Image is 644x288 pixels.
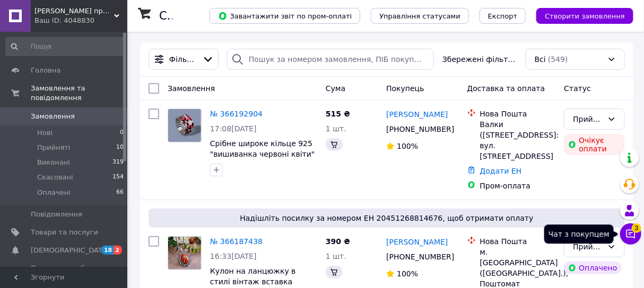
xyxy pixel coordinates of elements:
button: Управління статусами [371,8,469,24]
span: Головна [31,66,60,75]
input: Пошук за номером замовлення, ПІБ покупця, номером телефону, Email, номером накладної [227,49,434,70]
span: 18 [101,246,114,255]
span: Товари та послуги [31,228,98,237]
span: 1 шт. [326,252,346,260]
span: 0 [120,128,124,138]
div: Ваш ID: 4048830 [34,16,127,25]
div: Нова Пошта [480,236,556,247]
span: 319 [112,158,124,167]
span: Управління статусами [379,12,460,20]
span: 1 шт. [326,124,346,133]
div: Нова Пошта [480,109,556,119]
img: Фото товару [168,237,201,269]
span: 17:08[DATE] [210,124,257,133]
a: Срібне широке кільце 925 "вишиванка червоні квіти" фианіти р. 20 [210,139,315,169]
span: Повідомлення [31,210,82,219]
span: Замовлення та повідомлення [31,84,127,103]
a: № 366192904 [210,110,263,118]
button: Чат з покупцем3 [620,223,641,245]
span: Експорт [488,12,518,20]
div: Чат з покупцем [544,224,614,244]
a: [PERSON_NAME] [386,109,448,120]
span: 390 ₴ [326,237,350,246]
div: Оплачено [564,262,621,274]
span: Замовлення [31,112,75,121]
span: Замовлення [168,84,215,93]
div: Пром-оплата [480,181,556,191]
span: Прийняті [37,143,70,152]
span: 2 [114,246,122,255]
span: 515 ₴ [326,110,350,118]
span: (549) [548,55,568,64]
span: Фільтри [169,54,198,65]
span: Скасовані [37,173,73,182]
span: Cума [326,84,345,93]
span: 3 [632,223,641,233]
span: Завантажити звіт по пром-оплаті [218,11,352,21]
img: Фото товару [168,109,201,142]
div: Прийнято [573,241,603,253]
span: Доставка та оплата [467,84,545,93]
div: [PHONE_NUMBER] [384,249,451,264]
span: Виконані [37,158,70,167]
span: Збережені фільтри: [442,54,517,65]
span: 16:33[DATE] [210,252,257,260]
a: Фото товару [168,236,202,270]
span: 100% [397,269,418,278]
span: Оплачені [37,188,71,197]
span: Всі [535,54,546,65]
span: Створити замовлення [545,12,625,20]
button: Експорт [480,8,526,24]
button: Створити замовлення [536,8,633,24]
span: 154 [112,173,124,182]
a: [PERSON_NAME] [386,237,448,247]
div: [PHONE_NUMBER] [384,122,451,137]
a: Додати ЕН [480,167,522,175]
span: Надішліть посилку за номером ЕН 20451268814676, щоб отримати оплату [153,213,621,223]
span: Показники роботи компанії [31,264,98,283]
div: Валки ([STREET_ADDRESS]: вул. [STREET_ADDRESS] [480,119,556,161]
a: № 366187438 [210,237,263,246]
span: 66 [116,188,124,197]
span: [DEMOGRAPHIC_DATA] [31,246,109,255]
span: Покупець [386,84,424,93]
span: Нові [37,128,53,138]
span: Статус [564,84,591,93]
div: Прийнято [573,113,603,125]
button: Завантажити звіт по пром-оплаті [210,8,360,24]
span: 100% [397,142,418,150]
div: Очікує оплати [564,134,625,155]
span: Магазин прикрас "Злата" [34,6,114,16]
a: Фото товару [168,109,202,142]
input: Пошук [5,37,125,56]
a: Створити замовлення [526,11,633,20]
h1: Список замовлень [159,10,267,22]
span: 10 [116,143,124,152]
